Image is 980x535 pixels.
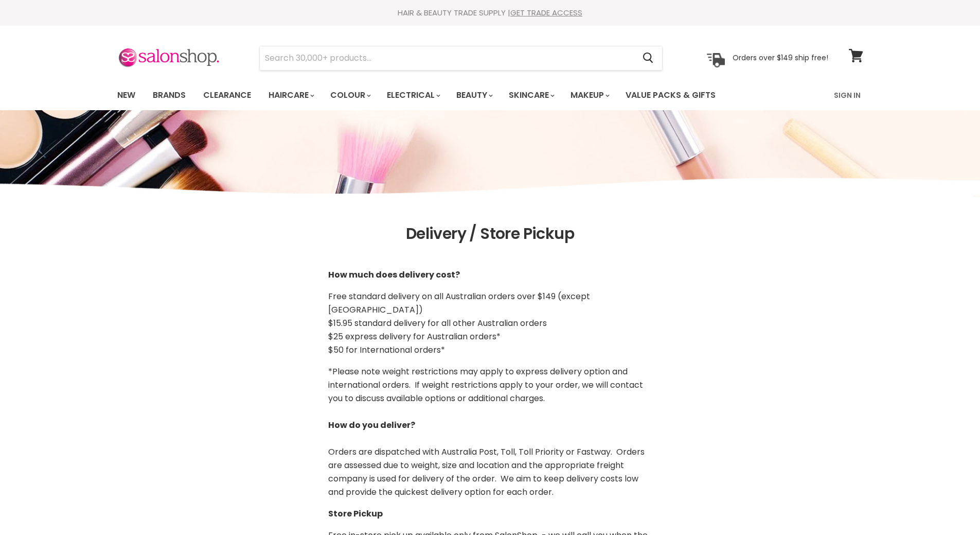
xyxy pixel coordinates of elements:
a: Beauty [449,84,499,106]
a: Brands [145,84,193,106]
a: Colour [323,84,377,106]
a: Value Packs & Gifts [618,84,723,106]
form: Product [259,46,663,71]
strong: Store Pickup [328,508,383,520]
a: New [110,84,143,106]
h1: Delivery / Store Pickup [117,225,863,243]
b: How do you deliver? [328,419,415,431]
span: $15.95 standard delivery for all other Australian orders [328,317,547,329]
span: *Please note weight restrictions may apply to express delivery option and international orders. I... [328,366,643,404]
span: Orders are dispatched with Australia Post, Toll, Toll Priority or Fastway. Orders are assessed du... [328,446,645,498]
span: $25 express delivery for Australian orders* [328,331,501,342]
a: Makeup [563,84,616,106]
a: Electrical [379,84,447,106]
div: HAIR & BEAUTY TRADE SUPPLY | [104,8,876,18]
a: GET TRADE ACCESS [510,7,582,18]
a: Haircare [261,84,320,106]
p: Orders over $149 ship free! [733,53,828,62]
input: Search [260,46,635,70]
a: Sign In [828,84,867,106]
a: Clearance [195,84,259,106]
button: Search [635,46,662,70]
span: Free standard delivery on all Australian orders over $149 (except [GEOGRAPHIC_DATA]) [328,290,590,316]
ul: Main menu [110,80,776,110]
strong: How much does delivery cost? [328,269,460,281]
span: $50 for International orders* [328,344,445,356]
nav: Main [104,80,876,110]
a: Skincare [501,84,561,106]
